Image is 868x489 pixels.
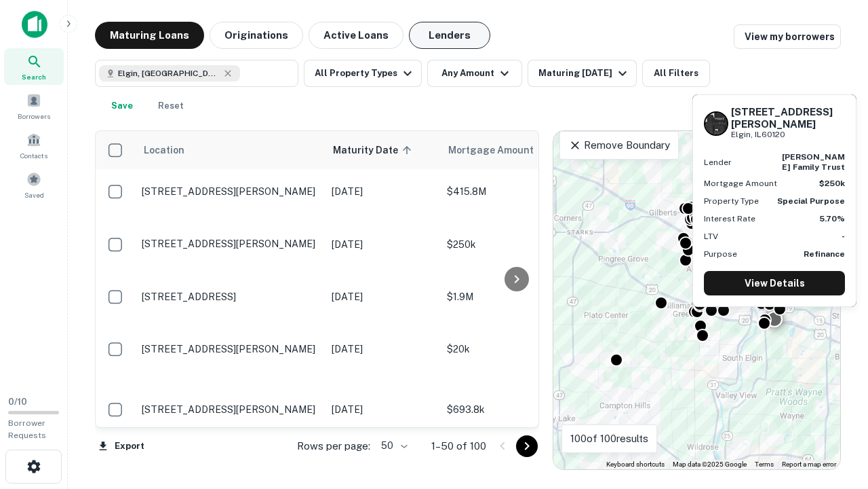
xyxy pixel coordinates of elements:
strong: $250k [819,179,845,188]
strong: 5.70% [819,214,845,223]
p: 1–50 of 100 [431,438,486,454]
button: Reset [149,92,193,120]
strong: - [842,232,845,241]
p: [STREET_ADDRESS][PERSON_NAME] [142,343,318,355]
p: Interest Rate [704,213,755,225]
span: 0 / 10 [8,397,27,407]
p: [DATE] [332,289,433,304]
strong: [PERSON_NAME] family trust [782,152,845,171]
p: [STREET_ADDRESS][PERSON_NAME] [142,185,318,198]
p: $250k [447,237,583,252]
strong: Refinance [804,249,845,259]
p: Remove Boundary [568,137,669,153]
a: Borrowers [4,88,64,124]
button: Save your search to get updates of matches that match your search criteria. [100,92,144,120]
a: View my borrowers [734,24,841,49]
span: Borrowers [18,111,50,122]
a: Saved [4,166,64,203]
button: Maturing Loans [95,22,204,49]
button: Maturing [DATE] [528,60,637,87]
div: 50 [376,436,410,456]
span: Mortgage Amount [448,142,551,158]
span: Search [22,71,46,82]
button: Export [95,436,148,456]
p: [STREET_ADDRESS] [142,291,318,303]
p: [STREET_ADDRESS][PERSON_NAME] [142,238,318,250]
a: Terms (opens in new tab) [755,460,774,468]
button: Go to next page [516,435,538,457]
a: View Details [704,271,845,295]
p: $1.9M [447,289,583,304]
p: Lender [704,156,732,168]
span: Maturity Date [333,142,416,158]
img: Google [557,452,601,469]
p: $693.8k [447,402,583,417]
img: capitalize-icon.png [22,11,47,38]
strong: Special Purpose [777,196,845,206]
p: LTV [704,230,718,242]
button: All Property Types [304,60,422,87]
th: Mortgage Amount [440,131,589,169]
h6: [STREET_ADDRESS][PERSON_NAME] [731,106,845,130]
a: Open this area in Google Maps (opens a new window) [557,452,601,469]
div: 0 0 [553,131,840,469]
p: Property Type [704,195,759,207]
p: Rows per page: [297,438,370,454]
th: Maturity Date [325,131,440,169]
button: All Filters [642,60,710,87]
button: Keyboard shortcuts [606,460,665,469]
a: Search [4,48,64,85]
p: Purpose [704,248,737,260]
p: [STREET_ADDRESS][PERSON_NAME] [142,403,318,416]
span: Map data ©2025 Google [673,460,747,468]
button: Any Amount [427,60,522,87]
span: Contacts [20,150,47,161]
p: Elgin, IL60120 [731,128,845,141]
p: $415.8M [447,184,583,199]
span: Saved [24,189,44,200]
p: [DATE] [332,184,433,199]
span: Borrower Requests [8,418,46,440]
a: Report a map error [782,460,836,468]
a: Contacts [4,127,64,164]
p: [DATE] [332,402,433,417]
button: Originations [210,22,303,49]
button: Active Loans [309,22,403,49]
p: 100 of 100 results [570,431,648,447]
iframe: Chat Widget [800,337,868,402]
p: [DATE] [332,342,433,357]
th: Location [135,131,325,169]
p: $20k [447,342,583,357]
span: Location [143,142,184,158]
button: Lenders [409,22,490,49]
div: Maturing [DATE] [538,65,631,81]
span: Elgin, [GEOGRAPHIC_DATA], [GEOGRAPHIC_DATA] [118,67,220,79]
p: [DATE] [332,237,433,252]
p: Mortgage Amount [704,177,777,189]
